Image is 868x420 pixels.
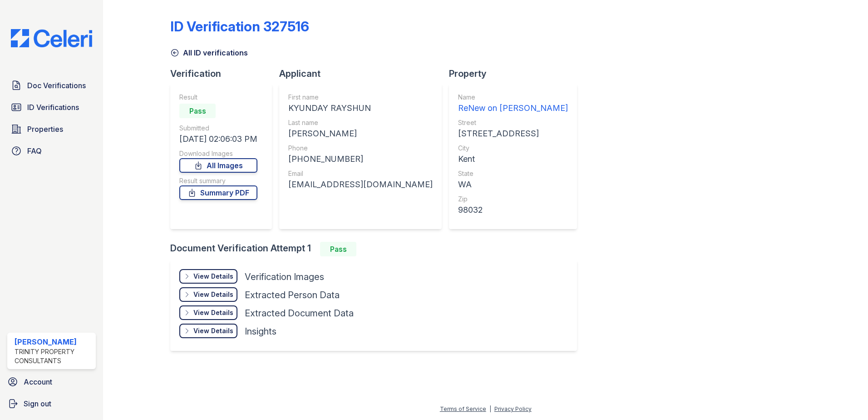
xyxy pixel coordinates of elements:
div: ID Verification 327516 [170,18,309,35]
div: 98032 [458,204,568,216]
a: Doc Verifications [7,76,96,95]
a: Privacy Policy [494,405,532,412]
div: Download Images [179,149,257,158]
div: Kent [458,153,568,165]
div: [EMAIL_ADDRESS][DOMAIN_NAME] [288,178,433,191]
div: Verification [170,67,279,80]
a: Properties [7,120,96,138]
div: [PERSON_NAME] [288,127,433,140]
div: First name [288,93,433,102]
a: All Images [179,158,257,173]
a: All ID verifications [170,47,248,58]
div: Last name [288,118,433,127]
a: Sign out [4,395,99,413]
div: State [458,169,568,178]
div: | [489,405,491,412]
div: City [458,144,568,153]
div: Extracted Document Data [245,307,354,320]
div: Applicant [279,67,449,80]
div: Pass [179,104,216,118]
div: Trinity Property Consultants [15,347,92,365]
div: View Details [193,326,233,335]
a: Account [4,373,99,391]
span: Doc Verifications [27,80,86,91]
div: View Details [193,272,233,281]
div: Document Verification Attempt 1 [170,242,584,256]
div: Result summary [179,176,257,185]
div: [PHONE_NUMBER] [288,153,433,165]
a: Name ReNew on [PERSON_NAME] [458,93,568,115]
span: Account [24,376,52,387]
div: Extracted Person Data [245,289,340,301]
div: Street [458,118,568,127]
div: Submitted [179,124,257,133]
div: KYUNDAY RAYSHUN [288,102,433,115]
img: CE_Logo_Blue-a8612792a0a2168367f1c8372b55b34899dd931a85d93a1a3d3e32e68fde9ad4.png [4,29,99,47]
div: [PERSON_NAME] [15,336,92,347]
div: Property [449,67,584,80]
div: Zip [458,195,568,204]
div: Name [458,93,568,102]
span: Sign out [24,398,51,409]
div: Phone [288,144,433,153]
div: View Details [193,308,233,317]
div: ReNew on [PERSON_NAME] [458,102,568,115]
div: WA [458,178,568,191]
span: Properties [27,124,63,135]
span: FAQ [27,145,42,156]
div: Insights [245,325,276,338]
div: Result [179,93,257,102]
div: Pass [320,242,356,256]
div: View Details [193,290,233,299]
div: Verification Images [245,270,324,283]
a: ID Verifications [7,98,96,116]
div: Email [288,169,433,178]
a: Terms of Service [440,405,486,412]
span: ID Verifications [27,102,79,113]
div: [DATE] 02:06:03 PM [179,133,257,145]
a: FAQ [7,142,96,160]
div: [STREET_ADDRESS] [458,127,568,140]
a: Summary PDF [179,185,257,200]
